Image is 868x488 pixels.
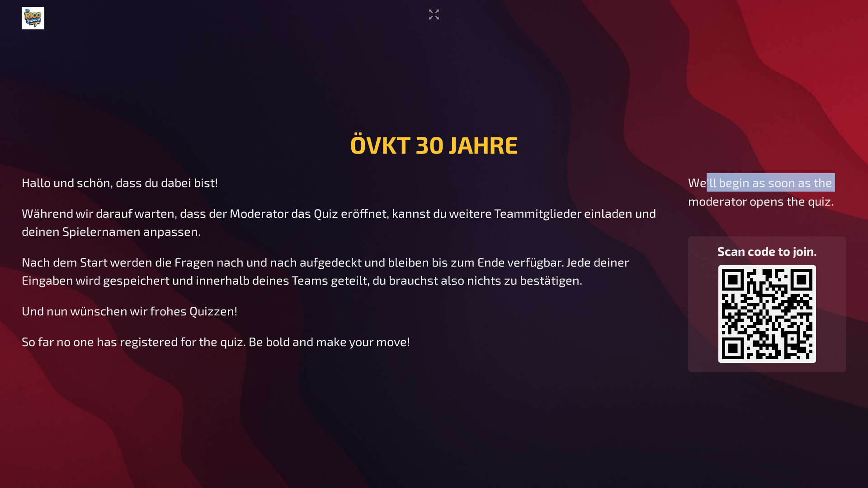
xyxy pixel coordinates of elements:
div: So far no one has registered for the quiz. Be bold and make your move! [22,334,674,348]
p: We'll begin as soon as the moderator opens the quiz. [688,173,846,210]
span: Und nun wünschen wir frohes Quizzen! [22,303,237,318]
span: Während wir darauf warten, dass der Moderator das Quiz eröffnet, kannst du weitere Teammitglieder... [22,206,659,239]
h1: ÖVKT 30 JAHRE [350,130,518,159]
h3: Scan code to join. [695,244,839,258]
span: Hallo und schön, dass du dabei bist! [22,175,218,189]
button: Enter Fullscreen [425,7,443,22]
span: Nach dem Start werden die Fragen nach und nach aufgedeckt und bleiben bis zum Ende verfügbar. Jed... [22,254,632,287]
